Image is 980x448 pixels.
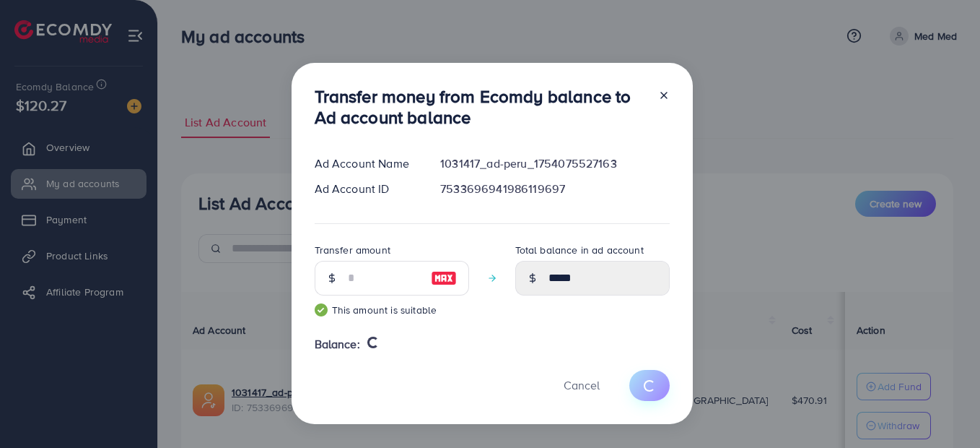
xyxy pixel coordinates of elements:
div: 7533696941986119697 [429,181,681,197]
div: Ad Account Name [303,155,429,172]
span: Cancel [564,377,600,393]
iframe: Chat [919,383,969,437]
h3: Transfer money from Ecomdy balance to Ad account balance [315,86,647,128]
img: image [431,270,457,287]
img: guide [315,303,328,316]
div: 1031417_ad-peru_1754075527163 [429,155,681,172]
small: This amount is suitable [315,303,469,317]
label: Total balance in ad account [515,243,644,257]
button: Cancel [546,370,618,401]
span: Balance: [315,336,360,353]
label: Transfer amount [315,243,390,257]
div: Ad Account ID [303,181,429,197]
